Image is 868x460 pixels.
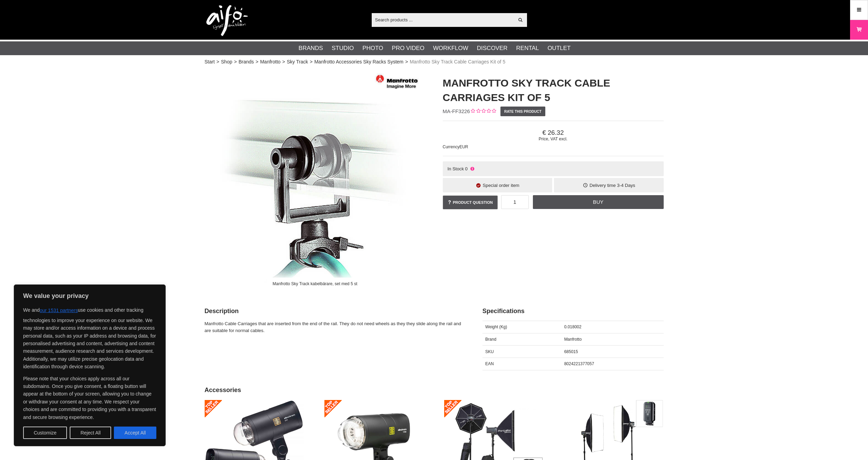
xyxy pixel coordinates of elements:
[221,58,232,66] a: Shop
[299,44,323,53] a: Brands
[23,304,156,371] p: We and use cookies and other tracking technologies to improve your experience on our website. We ...
[485,361,494,366] span: EAN
[547,44,570,53] a: Outlet
[447,166,464,171] span: In Stock
[23,292,156,300] p: We value your privacy
[287,58,308,66] a: Sky Track
[114,427,156,439] button: Accept All
[205,386,664,394] h2: Accessories
[470,108,496,115] div: Customer rating: 0
[362,44,383,53] a: Photo
[485,324,507,329] span: Weight (Kg)
[267,278,363,290] div: Manfrotto Sky Track kabelbärare, set med 5 st
[310,58,313,66] span: >
[483,183,519,188] span: Special order item
[372,14,514,25] input: Search products ...
[234,58,237,66] span: >
[482,307,664,316] h2: Specifications
[332,44,354,53] a: Studio
[564,349,578,354] span: 685015
[564,324,582,329] span: 0.018002
[443,144,460,149] span: Currency
[205,320,465,335] p: Manfrotto Cable Carriages that are inserted from the end of the rail. They do not need wheels as ...
[516,44,539,53] a: Rental
[410,58,505,66] span: Manfrotto Sky Track Cable Carriages Kit of 5
[40,304,78,317] button: our 1531 partners
[256,58,259,66] span: >
[477,44,508,53] a: Discover
[238,58,254,66] a: Brands
[443,196,498,209] a: Product question
[485,349,494,354] span: SKU
[589,183,616,188] span: Delivery time
[617,183,635,188] span: 3-4 Days
[260,58,281,66] a: Manfrotto
[433,44,468,53] a: Workflow
[314,58,403,66] a: Manfrotto Accessories Sky Racks System
[70,427,111,439] button: Reject All
[405,58,408,66] span: >
[443,137,664,141] span: Price, VAT excl.
[443,108,470,114] span: MA-FF3226
[205,58,215,66] a: Start
[14,284,166,446] div: We value your privacy
[23,375,156,421] p: Please note that your choices apply across all our subdomains. Once you give consent, a floating ...
[205,307,465,316] h2: Description
[216,58,219,66] span: >
[533,195,663,209] a: Buy
[443,129,664,137] span: 26.32
[206,5,248,36] img: logo.png
[23,427,67,439] button: Customize
[564,361,594,366] span: 8024221377057
[205,69,426,290] img: Manfrotto Sky Track kabelbärare, set med 5 st
[392,44,424,53] a: Pro Video
[469,166,475,171] i: Not in stock
[443,76,664,105] h1: Manfrotto Sky Track Cable Carriages Kit of 5
[459,144,468,149] span: EUR
[465,166,468,171] span: 0
[564,337,582,342] span: Manfrotto
[485,337,496,342] span: Brand
[282,58,285,66] span: >
[500,107,546,116] a: Rate this product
